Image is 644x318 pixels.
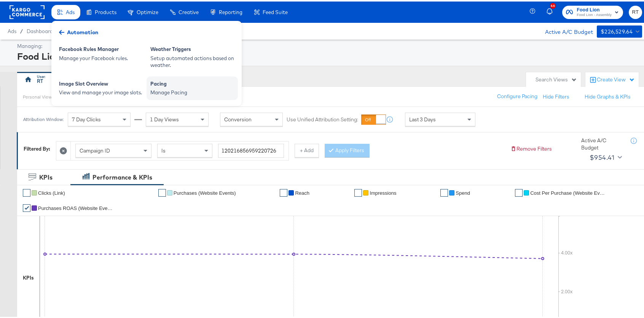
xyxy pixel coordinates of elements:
span: Products [95,8,116,14]
div: Search Views [536,75,577,82]
a: ✔ [515,188,523,195]
div: Performance & KPIs [92,172,152,180]
div: KPIs [39,172,53,180]
span: Campaign ID [80,146,110,153]
span: Ads [66,8,75,14]
span: Spend [456,189,470,194]
span: / [16,27,27,33]
input: Enter a search term [218,142,284,156]
a: ✔ [354,188,362,195]
div: Food Lion [17,48,640,61]
a: ✔ [158,188,166,195]
span: Optimize [137,8,158,14]
span: Food Lion [577,5,612,13]
a: ✔ [440,188,448,195]
span: Last 3 Days [409,114,436,121]
span: Reporting [219,8,242,14]
span: Creative [179,8,199,14]
button: Hide Filters [543,92,569,99]
span: Purchases ROAS (Website Events) [38,204,114,210]
a: ✔ [23,188,30,195]
div: $954.41 [590,150,615,162]
span: 1 Day Views [150,114,179,121]
div: Active A/C Budget [537,24,593,35]
button: + Add [295,142,319,156]
div: RT [37,76,43,83]
span: Purchases (Website Events) [174,189,236,194]
a: ✔ [280,188,287,195]
button: 46 [545,3,558,18]
span: Reach [295,189,309,194]
button: $226,529.64 [597,24,642,36]
span: Food Lion - Assembly [577,11,612,17]
span: Is [161,146,166,153]
div: Active A/C Budget [581,135,623,149]
div: $226,529.64 [601,25,633,35]
label: Use Unified Attribution Setting: [287,114,358,122]
span: Ads [8,27,16,33]
div: Filtered By: [24,144,50,151]
button: RT [629,4,642,17]
button: Food LionFood Lion - Assembly [562,4,623,17]
button: $954.41 [587,150,623,162]
div: Create View [597,75,635,82]
div: Managing: [17,41,640,48]
button: Configure Pacing [492,88,543,102]
div: KPIs [23,273,34,280]
span: Feed Suite [263,8,288,14]
a: Dashboard [27,27,53,33]
div: Personal View Actions: [23,92,69,99]
span: Cost Per Purchase (Website Events) [530,189,606,194]
button: Hide Graphs & KPIs [585,92,631,99]
div: 46 [550,2,556,7]
span: Clicks (Link) [38,189,65,194]
span: Impressions [370,189,396,194]
div: Attribution Window: [23,115,64,121]
span: 7 Day Clicks [72,114,101,121]
a: ✔ [23,203,30,210]
button: Remove Filters [510,144,552,151]
span: Conversion [224,114,252,121]
span: RT [632,6,639,15]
